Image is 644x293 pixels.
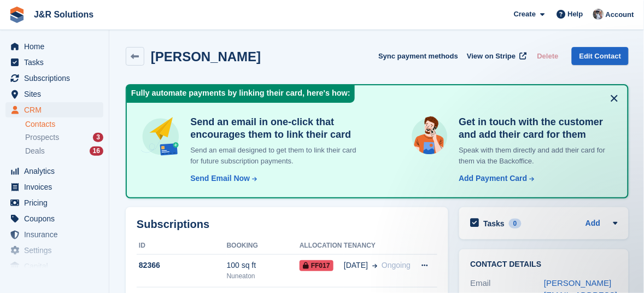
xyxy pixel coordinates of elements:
[5,179,103,195] a: menu
[24,243,90,258] span: Settings
[227,271,300,281] div: Nuneaton
[454,173,535,184] a: Add Payment Card
[593,9,604,20] img: Steve Revell
[24,195,90,210] span: Pricing
[25,119,103,130] a: Contacts
[25,132,103,143] a: Prospects 3
[5,211,103,226] a: menu
[137,218,437,231] h2: Subscriptions
[382,261,411,269] span: Ongoing
[5,86,103,102] a: menu
[24,102,90,118] span: CRM
[5,243,103,258] a: menu
[9,7,25,23] img: stora-icon-8386f47178a22dfd0bd8f6a31ec36ba5ce8667c1dd55bd0f319d3a0aa187defe.svg
[5,102,103,118] a: menu
[25,132,59,143] span: Prospects
[454,116,614,140] h4: Get in touch with the customer and add their card for them
[483,219,505,228] h2: Tasks
[409,116,450,157] img: get-in-touch-e3e95b6451f4e49772a6039d3abdde126589d6f45a760754adfa51be33bf0f70.svg
[93,133,103,142] div: 3
[5,259,103,274] a: menu
[300,237,344,255] th: Allocation
[454,145,614,166] p: Speak with them directly and add their card for them via the Backoffice.
[568,9,583,20] span: Help
[25,145,103,157] a: Deals 16
[127,85,355,103] div: Fully automate payments by linking their card, here's how:
[190,173,250,184] div: Send Email Now
[509,219,522,228] div: 0
[514,9,536,20] span: Create
[25,146,45,156] span: Deals
[227,237,300,255] th: Booking
[378,47,458,65] button: Sync payment methods
[462,47,529,65] a: View on Stripe
[186,145,365,166] p: Send an email designed to get them to link their card for future subscription payments.
[5,39,103,54] a: menu
[24,86,90,102] span: Sites
[5,163,103,179] a: menu
[5,195,103,210] a: menu
[606,9,634,20] span: Account
[227,260,300,271] div: 100 sq ft
[300,260,333,271] span: FF017
[24,259,90,274] span: Capital
[344,260,368,271] span: [DATE]
[151,49,261,64] h2: [PERSON_NAME]
[30,5,98,24] a: J&R Solutions
[24,211,90,226] span: Coupons
[5,71,103,86] a: menu
[24,227,90,242] span: Insurance
[344,237,413,255] th: Tenancy
[186,116,365,140] h4: Send an email in one-click that encourages them to link their card
[5,227,103,242] a: menu
[24,163,90,179] span: Analytics
[24,179,90,195] span: Invoices
[470,260,618,269] h2: Contact Details
[140,116,182,157] img: send-email-b5881ef4c8f827a638e46e229e590028c7e36e3a6c99d2365469aff88783de13.svg
[90,146,103,156] div: 16
[572,47,629,65] a: Edit Contact
[459,173,527,184] div: Add Payment Card
[24,39,90,54] span: Home
[586,218,600,230] a: Add
[533,47,563,65] button: Delete
[137,237,227,255] th: ID
[467,51,516,62] span: View on Stripe
[137,260,227,271] div: 82366
[24,71,90,86] span: Subscriptions
[5,55,103,70] a: menu
[24,55,90,70] span: Tasks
